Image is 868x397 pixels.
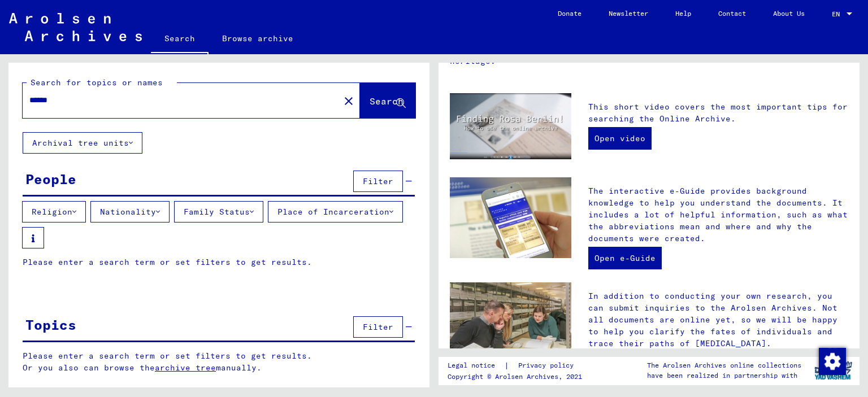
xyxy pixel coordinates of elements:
[337,89,360,112] button: Clear
[370,95,403,107] span: Search
[23,256,415,268] p: Please enter a search term or set filters to get results.
[450,177,571,259] img: eguide.jpg
[360,83,415,118] button: Search
[155,363,216,373] a: archive tree
[174,201,263,223] button: Family Status
[353,171,403,192] button: Filter
[363,176,393,186] span: Filter
[23,350,415,374] p: Please enter a search term or set filters to get results. Or you also can browse the manually.
[31,77,163,88] mat-label: Search for topics or names
[151,25,209,54] a: Search
[818,347,845,374] div: Change consent
[588,101,848,125] p: This short video covers the most important tips for searching the Online Archive.
[448,360,504,372] a: Legal notice
[448,372,587,382] p: Copyright © Arolsen Archives, 2021
[25,169,76,189] div: People
[268,201,403,223] button: Place of Incarceration
[588,127,652,150] a: Open video
[647,370,801,381] p: have been realized in partnership with
[647,360,801,370] p: The Arolsen Archives online collections
[90,201,170,223] button: Nationality
[363,322,393,332] span: Filter
[25,315,76,335] div: Topics
[353,316,403,338] button: Filter
[509,360,587,372] a: Privacy policy
[9,13,142,41] img: Arolsen_neg.svg
[209,25,307,52] a: Browse archive
[812,356,854,385] img: yv_logo.png
[22,201,86,223] button: Religion
[588,247,662,269] a: Open e-Guide
[450,282,571,364] img: inquiries.jpg
[342,94,355,108] mat-icon: close
[448,360,587,372] div: |
[450,93,571,159] img: video.jpg
[23,132,142,154] button: Archival tree units
[832,10,844,18] span: EN
[819,348,846,375] img: Change consent
[588,185,848,245] p: The interactive e-Guide provides background knowledge to help you understand the documents. It in...
[588,290,848,350] p: In addition to conducting your own research, you can submit inquiries to the Arolsen Archives. No...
